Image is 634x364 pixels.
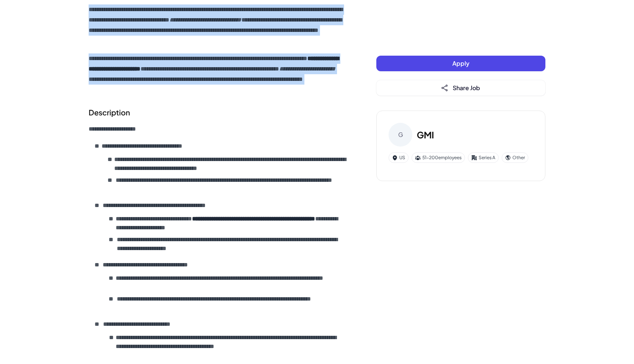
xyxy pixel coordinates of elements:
[389,153,409,163] div: US
[468,153,499,163] div: Series A
[389,123,412,147] div: G
[502,153,528,163] div: Other
[376,56,545,71] button: Apply
[412,153,465,163] div: 51-200 employees
[417,128,434,141] h3: GMI
[89,107,347,118] h2: Description
[453,84,480,92] span: Share Job
[376,80,545,96] button: Share Job
[452,59,469,67] span: Apply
